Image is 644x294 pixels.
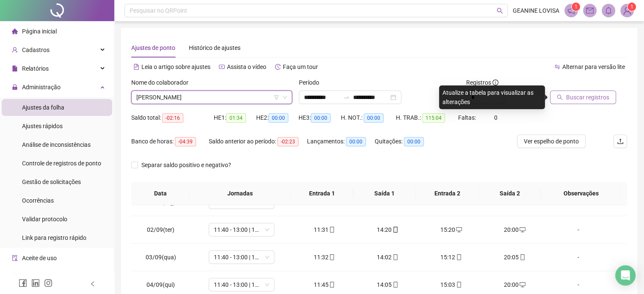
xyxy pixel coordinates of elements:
[22,104,64,111] span: Ajustes da folha
[548,189,614,198] span: Observações
[299,280,349,289] div: 11:45
[22,255,57,261] span: Aceite de uso
[554,64,560,70] span: swap
[22,160,101,167] span: Controle de registros de ponto
[455,254,462,260] span: mobile
[422,113,445,123] span: 115:04
[227,63,266,70] span: Assista o vídeo
[392,254,398,260] span: mobile
[346,137,366,146] span: 00:00
[147,226,174,233] span: 02/09(ter)
[478,182,541,205] th: Saída 2
[404,137,424,146] span: 00:00
[136,91,287,104] span: MARIA FERNANDA VIEIRA DA SILVA
[214,223,269,236] span: 11:40 - 13:00 | 14:00 - 20:00
[256,113,299,123] div: HE 2:
[490,225,540,234] div: 20:00
[283,63,318,70] span: Faça um tour
[572,3,580,11] sup: 1
[22,273,66,280] span: Atestado técnico
[299,113,341,123] div: HE 3:
[562,63,625,70] span: Alternar para versão lite
[131,78,194,87] label: Nome do colaborador
[22,216,67,223] span: Validar protocolo
[396,113,458,123] div: H. TRAB.:
[364,113,384,123] span: 00:00
[341,113,396,123] div: H. NOT.:
[31,279,40,287] span: linkedin
[517,135,586,148] button: Ver espelho de ponto
[12,47,18,53] span: user-add
[566,93,609,102] span: Buscar registros
[175,137,196,146] span: -04:39
[214,113,256,123] div: HE 1:
[426,280,476,289] div: 15:03
[426,225,476,234] div: 15:20
[392,282,398,288] span: mobile
[630,4,633,10] span: 1
[22,141,91,148] span: Análise de inconsistências
[541,182,621,205] th: Observações
[586,7,594,14] span: mail
[494,114,498,121] span: 0
[439,85,545,109] div: Atualize a tabela para visualizar as alterações
[519,227,525,233] span: desktop
[131,44,175,51] span: Ajustes de ponto
[550,91,616,104] button: Buscar registros
[392,227,398,233] span: mobile
[131,137,209,146] div: Banco de horas:
[22,197,54,204] span: Ocorrências
[458,114,477,121] span: Faltas:
[189,44,240,51] span: Histórico de ajustes
[275,64,281,70] span: history
[12,255,18,261] span: audit
[190,182,290,205] th: Jornadas
[22,234,86,241] span: Link para registro rápido
[363,280,413,289] div: 14:05
[490,280,540,289] div: 20:00
[277,137,299,146] span: -02:23
[455,282,462,288] span: mobile
[290,182,353,205] th: Entrada 1
[328,254,335,260] span: mobile
[567,7,575,14] span: notification
[328,227,335,233] span: mobile
[621,4,633,17] img: 94207
[497,8,503,14] span: search
[343,94,350,101] span: swap-right
[12,28,18,34] span: home
[214,251,269,264] span: 11:40 - 13:00 | 14:00 - 20:00
[226,113,246,123] span: 01:34
[557,94,563,100] span: search
[214,278,269,291] span: 11:40 - 13:00 | 14:00 - 20:00
[268,113,288,123] span: 00:00
[274,95,279,100] span: filter
[553,253,603,262] div: -
[22,179,81,185] span: Gestão de solicitações
[455,227,462,233] span: desktop
[299,78,325,87] label: Período
[12,66,18,71] span: file
[307,137,375,146] div: Lançamentos:
[44,279,53,287] span: instagram
[299,225,349,234] div: 11:31
[131,113,214,123] div: Saldo total:
[299,253,349,262] div: 11:32
[311,113,331,123] span: 00:00
[146,254,176,261] span: 03/09(qua)
[553,280,603,289] div: -
[490,253,540,262] div: 20:05
[146,281,175,288] span: 04/09(qui)
[617,138,624,145] span: upload
[22,123,63,129] span: Ajustes rápidos
[375,137,437,146] div: Quitações:
[141,63,210,70] span: Leia o artigo sobre ajustes
[605,7,612,14] span: bell
[492,80,498,85] span: info-circle
[22,65,49,72] span: Relatórios
[627,3,636,11] sup: Atualize o seu contato no menu Meus Dados
[416,182,478,205] th: Entrada 2
[328,282,335,288] span: mobile
[466,78,498,87] span: Registros
[615,265,636,286] div: Open Intercom Messenger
